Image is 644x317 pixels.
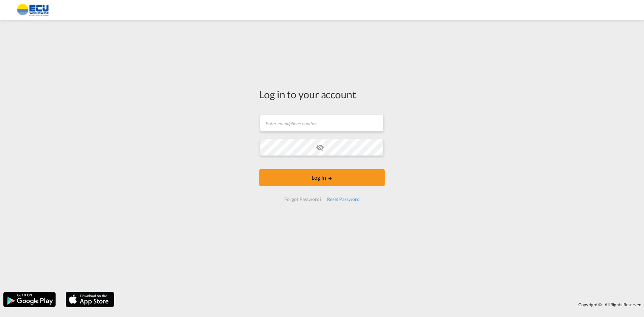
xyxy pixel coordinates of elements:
[3,291,56,308] img: google.png
[10,3,56,18] img: 6cccb1402a9411edb762cf9624ab9cda.png
[65,291,115,308] img: apple.png
[118,299,644,310] div: Copyright © . All Rights Reserved
[260,115,384,132] input: Enter email/phone number
[282,193,324,205] div: Forgot Password?
[324,193,362,205] div: Reset Password
[259,169,385,186] button: LOGIN
[259,87,385,101] div: Log in to your account
[316,143,324,151] md-icon: icon-eye-off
